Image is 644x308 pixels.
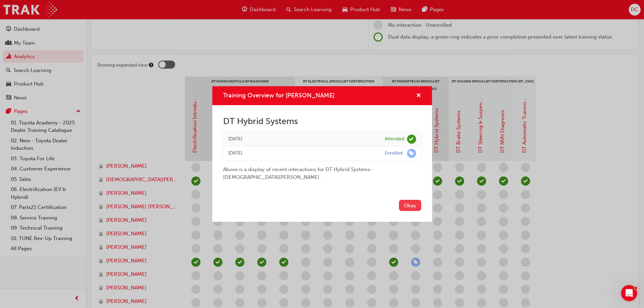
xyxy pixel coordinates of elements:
[223,116,421,127] h2: DT Hybrid Systems
[407,135,416,144] span: learningRecordVerb_ATTEND-icon
[223,92,334,99] span: Training Overview for [PERSON_NAME]
[399,200,421,211] button: Okay
[416,92,421,100] button: cross-icon
[385,150,403,157] div: Enrolled
[212,86,432,222] div: Training Overview for ChristianJohn Tentia
[228,149,375,157] div: Tue May 09 2023 23:30:00 GMT+0930 (Australian Central Standard Time)
[385,136,404,142] div: Attended
[223,160,421,181] div: Above is a display of recent interactions for DT Hybrid Systems - [DEMOGRAPHIC_DATA][PERSON_NAME] .
[621,285,637,301] iframe: Intercom live chat
[416,93,421,99] span: cross-icon
[228,135,375,143] div: Wed Jun 21 2023 23:30:00 GMT+0930 (Australian Central Standard Time)
[407,149,416,158] span: learningRecordVerb_ENROLL-icon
